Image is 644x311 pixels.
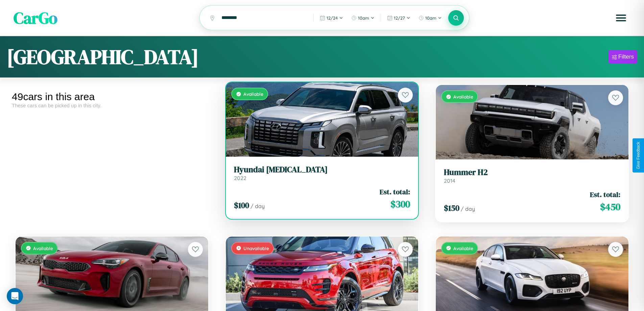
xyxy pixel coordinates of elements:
[316,13,347,23] button: 12/24
[234,165,410,175] h3: Hyundai [MEDICAL_DATA]
[327,15,338,21] span: 12 / 24
[251,203,265,209] span: / day
[444,177,455,184] span: 2014
[415,13,445,23] button: 10am
[444,202,459,214] span: $ 150
[12,103,212,108] div: These cars can be picked up in this city.
[234,175,246,181] span: 2022
[425,15,436,21] span: 10am
[612,8,630,27] button: Open menu
[243,91,263,97] span: Available
[590,190,620,199] span: Est. total:
[453,245,473,251] span: Available
[390,197,410,211] span: $ 300
[7,288,23,304] div: Open Intercom Messenger
[636,142,641,169] div: Give Feedback
[243,245,269,251] span: Unavailable
[384,13,414,23] button: 12/27
[600,200,620,214] span: $ 450
[618,53,634,60] div: Filters
[234,165,410,181] a: Hyundai [MEDICAL_DATA]2022
[33,245,53,251] span: Available
[453,94,473,99] span: Available
[7,43,199,71] h1: [GEOGRAPHIC_DATA]
[234,200,249,211] span: $ 100
[609,50,637,64] button: Filters
[348,13,378,23] button: 10am
[394,15,405,21] span: 12 / 27
[14,7,57,29] span: CarGo
[444,168,620,184] a: Hummer H22014
[12,91,212,103] div: 49 cars in this area
[358,15,369,21] span: 10am
[444,168,620,177] h3: Hummer H2
[380,187,410,197] span: Est. total:
[461,205,475,212] span: / day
